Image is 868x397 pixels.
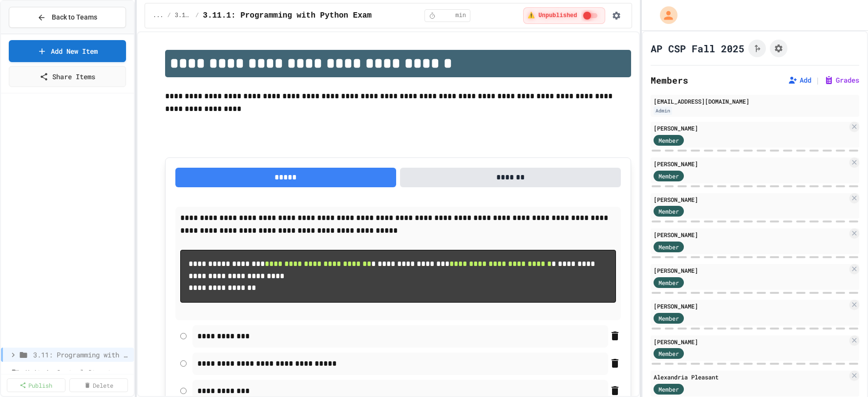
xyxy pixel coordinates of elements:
[25,367,130,377] span: Unit 4: Control Structures
[175,12,191,20] span: 3.11: Programming with Python Exam
[658,314,679,323] span: Member
[654,195,847,204] div: [PERSON_NAME]
[654,302,847,310] div: [PERSON_NAME]
[654,230,847,239] div: [PERSON_NAME]
[9,7,126,28] button: Back to Teams
[7,378,65,392] a: Publish
[33,350,130,360] span: 3.11: Programming with Python Exam
[195,12,199,20] span: /
[650,4,680,26] div: My Account
[69,378,128,392] a: Delete
[815,74,820,86] span: |
[153,12,164,20] span: ...
[658,172,679,180] span: Member
[788,75,811,85] button: Add
[9,40,126,62] a: Add New Item
[651,42,744,55] h1: AP CSP Fall 2025
[9,66,126,87] a: Share Items
[168,12,171,20] span: /
[658,243,679,251] span: Member
[523,7,605,24] div: ⚠️ Students cannot see this content! Click the toggle to publish it and make it visible to your c...
[827,358,858,387] iframe: chat widget
[654,337,847,346] div: [PERSON_NAME]
[455,12,466,20] span: min
[658,136,679,145] span: Member
[654,373,847,381] div: Alexandria Pleasant
[658,385,679,394] span: Member
[654,124,847,132] div: [PERSON_NAME]
[654,159,847,168] div: [PERSON_NAME]
[654,97,856,106] div: [EMAIL_ADDRESS][DOMAIN_NAME]
[824,75,859,85] button: Grades
[787,315,858,357] iframe: chat widget
[203,10,372,22] span: 3.11.1: Programming with Python Exam
[658,349,679,358] span: Member
[654,107,672,115] div: Admin
[658,278,679,287] span: Member
[770,40,787,57] button: Assignment Settings
[748,40,766,57] button: Click to see fork details
[658,207,679,216] span: Member
[52,12,97,22] span: Back to Teams
[651,73,688,87] h2: Members
[654,266,847,275] div: [PERSON_NAME]
[528,12,577,20] span: ⚠️ Unpublished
